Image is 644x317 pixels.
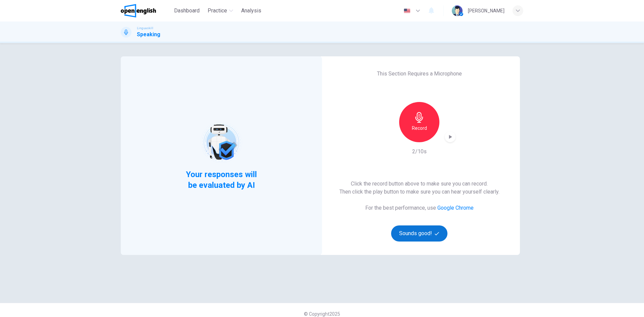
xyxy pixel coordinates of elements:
span: Your responses will be evaluated by AI [181,169,262,191]
img: Profile picture [452,5,463,16]
button: Practice [205,5,236,17]
button: Record [399,102,439,142]
h6: This Section Requires a Microphone [377,70,462,78]
span: Linguaskill [137,26,153,31]
a: Google Chrome [437,205,474,211]
a: OpenEnglish logo [121,4,171,17]
img: robot icon [200,121,243,163]
button: Dashboard [171,5,202,17]
h6: 2/10s [412,148,427,156]
h6: Click the record button above to make sure you can record. Then click the play button to make sur... [339,180,499,196]
h6: For the best performance, use [365,204,474,212]
button: Sounds good! [391,225,447,242]
div: [PERSON_NAME] [468,7,504,15]
span: © Copyright 2025 [304,311,340,317]
h1: Speaking [137,31,160,39]
button: Analysis [238,5,264,17]
img: OpenEnglish logo [121,4,156,17]
img: en [403,8,411,13]
h6: Record [412,124,427,132]
span: Dashboard [174,7,200,15]
span: Practice [208,7,227,15]
span: Analysis [241,7,261,15]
